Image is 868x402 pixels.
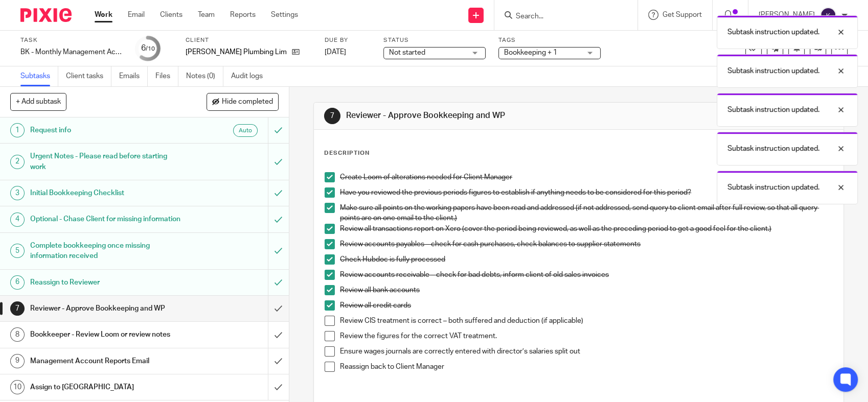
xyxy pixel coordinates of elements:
p: Review accounts receivable – check for bad debts, inform client of old sales invoices [340,270,833,280]
p: Create Loom of alterations needed for Client Manager [340,172,833,182]
p: Check Hubdoc is fully processed [340,254,833,265]
a: Client tasks [66,66,111,86]
label: Task [20,36,123,44]
div: 10 [10,380,25,394]
img: svg%3E [820,7,836,23]
p: Subtask instruction updated. [727,66,819,76]
a: Reports [230,10,256,20]
h1: Optional - Chase Client for missing information [30,211,182,227]
p: [PERSON_NAME] Plumbing Limited [186,47,287,57]
p: Have you reviewed the previous periods figures to establish if anything needs to be considered fo... [340,187,833,198]
p: Subtask instruction updated. [727,27,819,37]
span: Not started [389,49,425,56]
div: 7 [10,301,25,316]
p: Make sure all points on the working papers have been read and addressed (if not addressed, send q... [340,203,833,224]
div: 8 [10,327,25,342]
a: Subtasks [20,66,58,86]
a: Settings [271,10,298,20]
p: Review all credit cards [340,300,833,311]
p: Review CIS treatment is correct – both suffered and deduction (if applicable) [340,316,833,326]
p: Review all bank accounts [340,285,833,295]
div: 7 [324,108,340,124]
button: Hide completed [207,93,279,110]
h1: Reviewer - Approve Bookkeeping and WP [346,110,601,121]
span: [DATE] [325,49,346,56]
div: Auto [233,124,258,137]
h1: Management Account Reports Email [30,353,182,369]
p: Subtask instruction updated. [727,144,819,154]
h1: Reviewer - Approve Bookkeeping and WP [30,301,182,316]
a: Email [128,10,145,20]
h1: Request info [30,123,182,138]
h1: Complete bookkeeping once missing information received [30,238,182,264]
label: Status [383,36,486,44]
a: Notes (0) [186,66,223,86]
small: /10 [146,46,155,52]
p: Review all transactions report on Xero (cover the period being reviewed, as well as the preceding... [340,224,833,234]
label: Client [186,36,312,44]
div: 3 [10,186,25,200]
h1: Reassign to Reviewer [30,275,182,290]
p: Ensure wages journals are correctly entered with director’s salaries split out [340,346,833,357]
a: Emails [119,66,148,86]
h1: Urgent Notes - Please read before starting work [30,149,182,175]
a: Team [198,10,215,20]
div: 5 [10,244,25,258]
div: 1 [10,123,25,137]
label: Due by [325,36,371,44]
a: Clients [160,10,182,20]
div: 6 [141,42,155,54]
p: Subtask instruction updated. [727,105,819,115]
div: 4 [10,212,25,227]
a: Audit logs [231,66,270,86]
h1: Assign to [GEOGRAPHIC_DATA] [30,380,182,395]
div: 6 [10,275,25,290]
div: 2 [10,155,25,169]
div: 9 [10,354,25,368]
p: Description [324,149,370,157]
div: BK - Monthly Management Accounts [20,47,123,57]
p: Reassign back to Client Manager [340,362,833,372]
a: Files [155,66,178,86]
button: + Add subtask [10,93,66,110]
p: Review the figures for the correct VAT treatment. [340,331,833,341]
span: Hide completed [222,98,273,106]
h1: Initial Bookkeeping Checklist [30,185,182,201]
a: Work [95,10,112,20]
img: Pixie [20,8,72,22]
h1: Bookkeeper - Review Loom or review notes [30,327,182,342]
p: Subtask instruction updated. [727,182,819,193]
p: Review accounts payables – check for cash purchases, check balances to supplier statements [340,239,833,249]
